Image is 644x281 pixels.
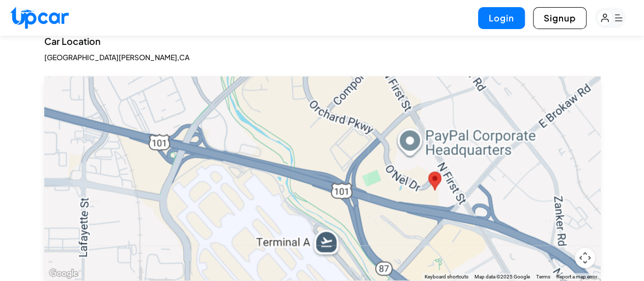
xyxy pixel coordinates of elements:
[425,273,468,280] button: Keyboard shortcuts
[47,267,80,280] img: Google
[474,274,530,279] span: Map data ©2025 Google
[533,7,586,29] button: Signup
[44,52,189,62] h2: [GEOGRAPHIC_DATA][PERSON_NAME] , CA
[556,274,597,279] a: Report a map error
[575,248,595,268] button: Map camera controls
[428,172,441,191] div: Ford Explorer 2021
[47,267,80,280] a: Open this area in Google Maps (opens a new window)
[536,274,550,279] a: Terms (opens in new tab)
[10,7,69,29] img: Upcar Logo
[44,37,101,46] h3: Car Location
[478,7,525,29] button: Login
